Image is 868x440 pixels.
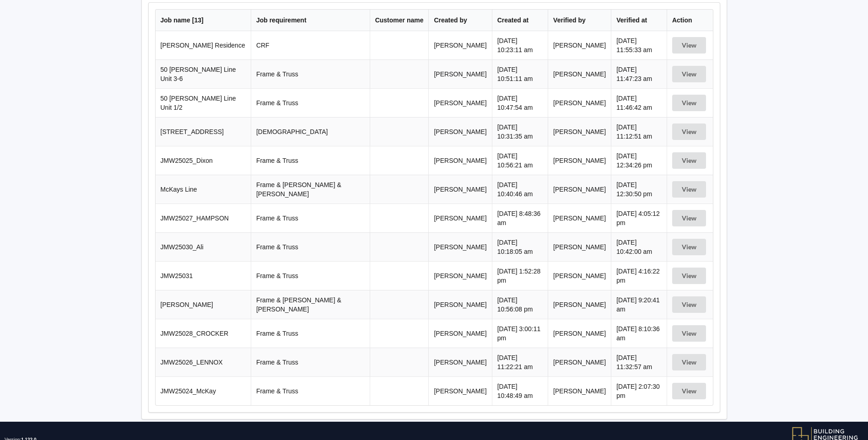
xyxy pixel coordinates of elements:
td: [STREET_ADDRESS] [156,117,251,146]
td: [PERSON_NAME] [428,175,491,204]
td: [DATE] 10:23:11 am [492,31,548,59]
td: [DATE] 1:52:28 pm [492,261,548,290]
td: Frame & Truss [251,376,370,405]
th: Verified at [611,10,667,31]
td: [PERSON_NAME] [428,204,491,232]
td: [PERSON_NAME] [428,59,491,88]
td: Frame & Truss [251,348,370,376]
td: [PERSON_NAME] [548,348,611,376]
td: [DATE] 3:00:11 pm [492,319,548,348]
a: View [672,70,708,78]
td: JMW25031 [156,261,251,290]
td: [PERSON_NAME] [548,290,611,319]
td: [DATE] 10:48:49 am [492,376,548,405]
td: Frame & Truss [251,232,370,261]
td: [PERSON_NAME] Residence [156,31,251,59]
td: [DATE] 8:10:36 am [611,319,667,348]
td: Frame & Truss [251,88,370,117]
th: Customer name [370,10,429,31]
td: [DATE] 9:20:41 am [611,290,667,319]
td: [DATE] 10:18:05 am [492,232,548,261]
td: Frame & Truss [251,204,370,232]
button: View [672,181,706,198]
td: JMW25025_Dixon [156,146,251,175]
a: View [672,42,708,49]
a: View [672,128,708,135]
th: Job requirement [251,10,370,31]
td: [DATE] 11:55:33 am [611,31,667,59]
td: [PERSON_NAME] [548,146,611,175]
th: Job name [ 13 ] [156,10,251,31]
td: Frame & Truss [251,146,370,175]
a: View [672,387,708,395]
td: 50 [PERSON_NAME] Line Unit 1/2 [156,88,251,117]
td: JMW25026_LENNOX [156,348,251,376]
td: [PERSON_NAME] [428,290,491,319]
td: [DATE] 4:05:12 pm [611,204,667,232]
td: [PERSON_NAME] [548,232,611,261]
a: View [672,157,708,164]
td: Frame & Truss [251,261,370,290]
a: View [672,272,708,279]
td: [DATE] 11:46:42 am [611,88,667,117]
td: [PERSON_NAME] [548,319,611,348]
a: View [672,186,708,193]
th: Created by [428,10,491,31]
td: 50 [PERSON_NAME] Line Unit 3-6 [156,59,251,88]
button: View [672,123,706,140]
td: [PERSON_NAME] [428,319,491,348]
td: [PERSON_NAME] [156,290,251,319]
button: View [672,325,706,342]
td: [PERSON_NAME] [548,376,611,405]
td: Frame & [PERSON_NAME] & [PERSON_NAME] [251,290,370,319]
td: JMW25028_CROCKER [156,319,251,348]
a: View [672,301,708,308]
button: View [672,354,706,370]
td: [PERSON_NAME] [428,376,491,405]
td: [DATE] 10:51:11 am [492,59,548,88]
a: View [672,243,708,251]
button: View [672,37,706,54]
td: Frame & Truss [251,319,370,348]
td: [PERSON_NAME] [428,348,491,376]
td: [DATE] 11:22:21 am [492,348,548,376]
td: [PERSON_NAME] [428,146,491,175]
button: View [672,383,706,399]
th: Created at [492,10,548,31]
td: [PERSON_NAME] [548,261,611,290]
a: View [672,330,708,337]
td: [DATE] 12:34:26 pm [611,146,667,175]
td: [PERSON_NAME] [548,204,611,232]
td: [DATE] 10:47:54 am [492,88,548,117]
td: Frame & Truss [251,59,370,88]
a: View [672,215,708,222]
td: CRF [251,31,370,59]
td: [DATE] 8:48:36 am [492,204,548,232]
td: [DATE] 10:42:00 am [611,232,667,261]
td: JMW25024_McKay [156,376,251,405]
td: [PERSON_NAME] [548,31,611,59]
td: JMW25030_Ali [156,232,251,261]
td: [PERSON_NAME] [428,117,491,146]
td: [DATE] 10:40:46 am [492,175,548,204]
td: [DATE] 10:56:08 pm [492,290,548,319]
th: Action [667,10,713,31]
td: [DEMOGRAPHIC_DATA] [251,117,370,146]
td: McKays Line [156,175,251,204]
th: Verified by [548,10,611,31]
td: [DATE] 11:47:23 am [611,59,667,88]
td: [DATE] 4:16:22 pm [611,261,667,290]
a: View [672,99,708,107]
td: [PERSON_NAME] [428,88,491,117]
td: [PERSON_NAME] [428,232,491,261]
td: [DATE] 10:56:21 am [492,146,548,175]
td: [DATE] 12:30:50 pm [611,175,667,204]
td: JMW25027_HAMPSON [156,204,251,232]
button: View [672,66,706,82]
td: [DATE] 10:31:35 am [492,117,548,146]
td: [DATE] 11:32:57 am [611,348,667,376]
a: View [672,359,708,366]
button: View [672,210,706,226]
button: View [672,152,706,169]
td: [PERSON_NAME] [548,59,611,88]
